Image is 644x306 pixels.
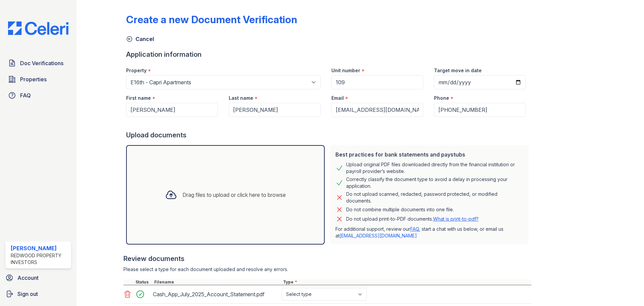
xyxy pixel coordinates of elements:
[153,289,279,300] div: Cash_App_July_2025_Account_Statement.pdf
[17,290,38,298] span: Sign out
[126,130,531,140] div: Upload documents
[331,67,360,74] label: Unit number
[282,279,531,285] div: Type
[5,89,71,102] a: FAQ
[346,206,454,214] div: Do not combine multiple documents into one file.
[11,252,68,266] div: Redwood Property Investors
[346,191,523,204] div: Do not upload scanned, redacted, password protected, or modified documents.
[229,95,253,101] label: Last name
[346,161,523,175] div: Upload original PDF files downloaded directly from the financial institution or payroll provider’...
[3,287,74,301] a: Sign out
[335,150,523,159] div: Best practices for bank statements and paystubs
[182,191,286,199] div: Drag files to upload or click here to browse
[20,59,63,67] span: Doc Verifications
[346,176,523,189] div: Correctly classify the document type to avoid a delay in processing your application.
[126,35,154,43] a: Cancel
[11,244,68,252] div: [PERSON_NAME]
[134,279,153,285] div: Status
[339,233,417,238] a: [EMAIL_ADDRESS][DOMAIN_NAME]
[126,95,151,101] label: First name
[123,266,531,273] div: Please select a type for each document uploaded and resolve any errors.
[3,271,74,285] a: Account
[5,73,71,86] a: Properties
[335,226,523,239] p: For additional support, review our , start a chat with us below, or email us at
[3,21,74,35] img: CE_Logo_Blue-a8612792a0a2168367f1c8372b55b34899dd931a85d93a1a3d3e32e68fde9ad4.png
[346,216,479,222] p: Do not upload print-to-PDF documents.
[434,67,482,74] label: Target move in date
[126,13,297,26] div: Create a new Document Verification
[433,216,479,222] a: What is print-to-pdf?
[20,91,31,99] span: FAQ
[434,95,449,101] label: Phone
[123,254,531,263] div: Review documents
[331,95,344,101] label: Email
[410,226,419,232] a: FAQ
[126,67,147,74] label: Property
[153,279,282,285] div: Filename
[126,50,531,59] div: Application information
[20,75,47,83] span: Properties
[17,274,39,282] span: Account
[5,56,71,70] a: Doc Verifications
